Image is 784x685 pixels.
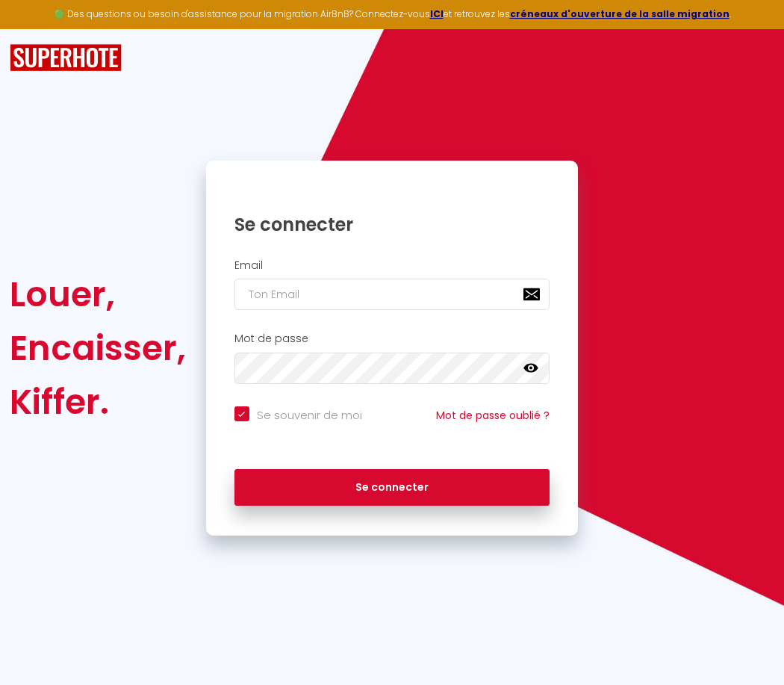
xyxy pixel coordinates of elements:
h1: Se connecter [234,213,550,236]
h2: Mot de passe [234,332,550,345]
input: Ton Email [234,279,550,310]
div: Kiffer. [10,375,186,429]
a: ICI [430,7,444,20]
div: Encaisser, [10,321,186,375]
div: Louer, [10,267,186,321]
h2: Email [234,259,550,272]
a: Mot de passe oublié ? [436,408,550,423]
a: créneaux d'ouverture de la salle migration [510,7,729,20]
img: SuperHote logo [10,44,122,72]
button: Se connecter [234,469,550,506]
